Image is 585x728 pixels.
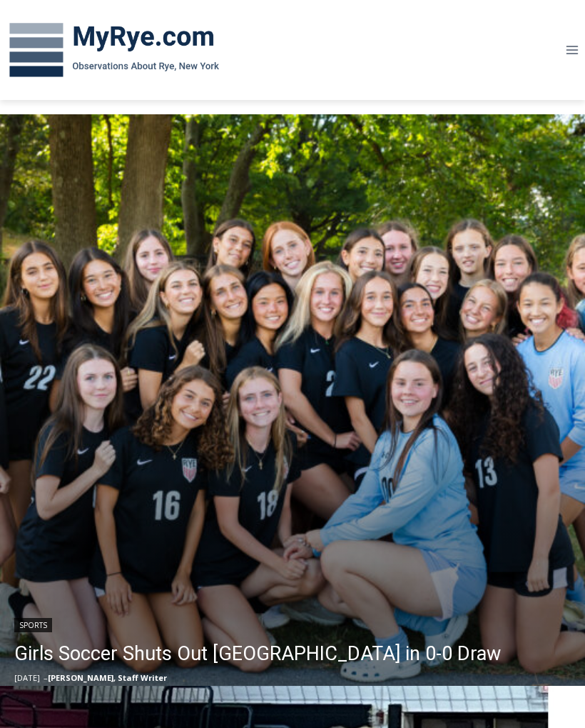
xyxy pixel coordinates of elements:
button: Open menu [559,39,585,61]
a: Sports [14,618,52,632]
span: – [44,672,48,683]
time: [DATE] [14,672,40,683]
a: [PERSON_NAME], Staff Writer [48,672,167,683]
a: Girls Soccer Shuts Out [GEOGRAPHIC_DATA] in 0-0 Draw [14,639,501,668]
